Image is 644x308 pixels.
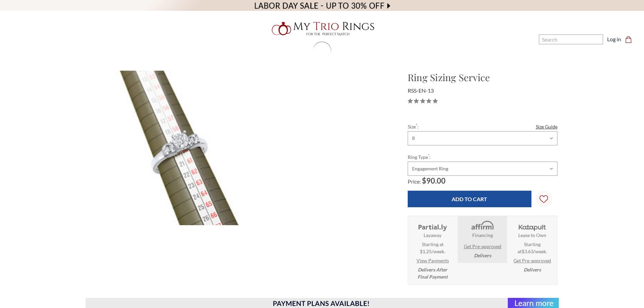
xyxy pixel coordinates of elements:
[408,87,434,94] span: RSS-EN-13
[408,178,421,185] span: Price:
[472,232,493,239] strong: Financing
[514,257,551,264] a: Get Pre-approved
[418,266,448,280] em: Delivers After Final Payment
[417,220,448,232] img: Layaway
[408,123,557,130] label: Size :
[422,176,446,185] span: $90.00
[408,153,557,161] label: Ring Type :
[474,252,491,259] em: Delivers
[268,18,376,40] img: My Trio Rings
[536,123,557,130] a: Size Guide
[408,216,457,284] li: Layaway
[464,243,501,250] a: Get Pre-approved
[535,191,552,208] a: Wish Lists
[408,70,557,85] h1: Ring Sizing Service
[508,216,557,277] li: Katapult
[625,35,636,43] a: Cart with 0 items
[540,174,548,224] svg: Wish Lists
[539,34,603,44] input: Search
[607,35,621,43] a: Log in
[510,241,555,255] span: Starting at .
[187,18,457,40] a: My Trio Rings
[87,71,242,225] img: Ring Sizing Service
[625,36,632,43] svg: cart.cart_preview
[467,220,498,232] img: Affirm
[408,191,531,207] input: Add to Cart
[420,241,445,255] span: Starting at $1.25/week.
[524,266,541,273] em: Delivers
[416,257,449,264] a: View Payments
[424,232,442,239] strong: Layaway
[518,232,546,239] strong: Lease to Own
[522,248,546,254] span: $3.63/week
[458,216,507,263] li: Affirm
[517,220,548,232] img: Katapult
